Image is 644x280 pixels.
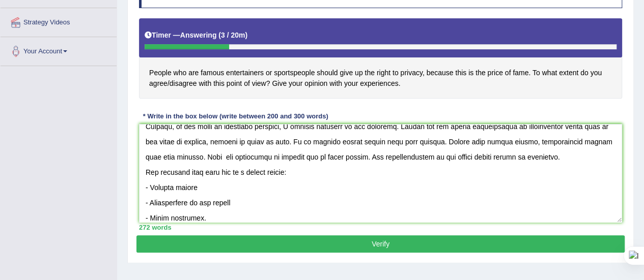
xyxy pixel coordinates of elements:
[245,31,247,39] b: )
[136,235,625,253] button: Verify
[1,8,117,34] a: Strategy Videos
[139,18,622,99] h4: People who are famous entertainers or sportspeople should give up the right to privacy, because t...
[1,37,117,63] a: Your Account
[139,223,622,232] div: 272 words
[145,32,247,39] h5: Timer —
[221,31,245,39] b: 3 / 20m
[139,111,332,121] div: * Write in the box below (write between 200 and 300 words)
[180,31,217,39] b: Answering
[218,31,221,39] b: (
